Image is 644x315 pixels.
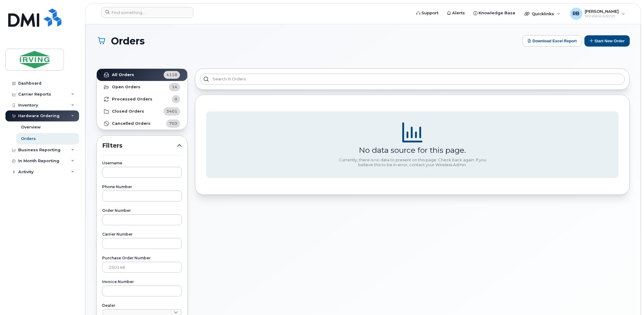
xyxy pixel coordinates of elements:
[172,84,177,90] span: 14
[97,93,187,105] a: Processed Orders0
[102,233,182,236] label: Carrier Number
[102,161,182,165] label: Username
[102,280,182,284] label: Invoice Number
[112,109,144,114] strong: Closed Orders
[97,69,187,81] a: All Orders4118
[102,304,182,307] label: Dealer
[102,185,182,189] label: Phone Number
[359,145,466,155] div: No data source for this page.
[112,72,134,77] strong: All Orders
[97,117,187,130] a: Cancelled Orders703
[112,121,151,126] strong: Cancelled Orders
[522,35,582,47] button: Download Excel Report
[102,209,182,212] label: Order Number
[112,97,152,102] strong: Processed Orders
[166,108,177,114] span: 3401
[112,85,140,89] strong: Open Orders
[97,105,187,117] a: Closed Orders3401
[102,256,182,260] label: Purchase Order Number
[200,74,625,85] input: Search in orders
[169,121,177,126] span: 703
[166,72,177,78] span: 4118
[584,35,630,47] button: Start New Order
[336,158,488,167] div: Currently, there is no data to present on this page. Check back again. If you believe this to be ...
[175,96,177,102] span: 0
[97,81,187,93] a: Open Orders14
[111,36,145,46] span: Orders
[102,141,177,150] span: Filters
